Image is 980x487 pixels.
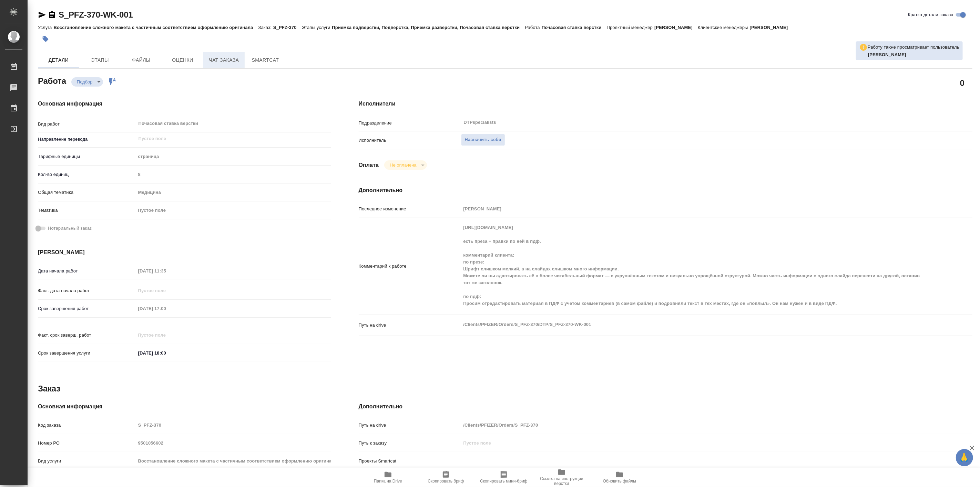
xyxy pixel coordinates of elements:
[38,11,46,19] button: Скопировать ссылку для ЯМессенджера
[38,153,136,160] p: Тарифные единицы
[38,171,136,178] p: Кол-во единиц
[461,420,921,430] input: Пустое поле
[359,458,461,465] p: Проекты Smartcat
[42,56,75,64] span: Детали
[908,11,953,18] span: Кратко детали заказа
[75,79,95,85] button: Подбор
[38,31,53,47] button: Добавить тэг
[136,438,331,448] input: Пустое поле
[38,248,331,257] h4: [PERSON_NAME]
[868,51,959,58] p: Арсеньева Вера
[125,56,158,64] span: Файлы
[38,25,53,30] p: Услуга
[480,479,527,484] span: Скопировать мини-бриф
[136,151,331,162] div: страница
[461,438,921,448] input: Пустое поле
[138,207,323,214] div: Пустое поле
[359,263,461,270] p: Комментарий к работе
[38,305,136,312] p: Срок завершения работ
[38,402,331,411] h4: Основная информация
[332,25,525,30] p: Приемка подверстки, Подверстка, Приемка разверстки, Почасовая ставка верстки
[136,456,331,466] input: Пустое поле
[273,25,302,30] p: S_PFZ-370
[374,479,402,484] span: Папка на Drive
[38,189,136,196] p: Общая тематика
[542,25,607,30] p: Почасовая ставка верстки
[38,332,136,339] p: Факт. срок заверш. работ
[136,330,196,340] input: Пустое поле
[359,422,461,429] p: Путь на drive
[138,135,315,143] input: Пустое поле
[750,25,793,30] p: [PERSON_NAME]
[136,348,196,358] input: ✎ Введи что-нибудь
[302,25,332,30] p: Этапы услуги
[960,77,964,89] h2: 0
[38,383,60,394] h2: Заказ
[359,402,972,411] h4: Дополнительно
[38,350,136,357] p: Срок завершения услуги
[136,187,331,198] div: Медицина
[525,25,542,30] p: Работа
[359,186,972,195] h4: Дополнительно
[258,25,273,30] p: Заказ:
[868,44,959,51] p: Работу также просматривает пользователь
[136,286,196,296] input: Пустое поле
[591,468,649,487] button: Обновить файлы
[71,77,103,87] div: Подбор
[461,204,921,214] input: Пустое поле
[461,319,921,330] textarea: /Clients/PFIZER/Orders/S_PFZ-370/DTP/S_PFZ-370-WK-001
[38,287,136,294] p: Факт. дата начала работ
[359,440,461,447] p: Путь к заказу
[249,56,282,64] span: SmartCat
[603,479,636,484] span: Обновить файлы
[461,222,921,309] textarea: [URL][DOMAIN_NAME] есть преза + правки по ней в пдф. комментарий клиента: по презе: Шрифт слишком...
[38,121,136,128] p: Вид работ
[359,100,972,108] h4: Исполнители
[359,161,379,169] h4: Оплата
[48,225,92,232] span: Нотариальный заказ
[359,468,417,487] button: Папка на Drive
[83,56,116,64] span: Этапы
[956,449,973,466] button: 🙏
[38,207,136,214] p: Тематика
[136,169,331,179] input: Пустое поле
[465,136,501,144] span: Назначить себя
[136,304,196,314] input: Пустое поле
[384,160,427,170] div: Подбор
[654,25,698,30] p: [PERSON_NAME]
[533,468,591,487] button: Ссылка на инструкции верстки
[359,206,461,212] p: Последнее изменение
[38,74,66,87] h2: Работа
[136,420,331,430] input: Пустое поле
[428,479,464,484] span: Скопировать бриф
[417,468,475,487] button: Скопировать бриф
[607,25,654,30] p: Проектный менеджер
[461,134,505,146] button: Назначить себя
[38,440,136,447] p: Номер РО
[38,100,331,108] h4: Основная информация
[537,476,586,486] span: Ссылка на инструкции верстки
[38,458,136,465] p: Вид услуги
[959,450,970,465] span: 🙏
[38,422,136,429] p: Код заказа
[38,136,136,143] p: Направление перевода
[388,162,418,168] button: Не оплачена
[475,468,533,487] button: Скопировать мини-бриф
[38,268,136,275] p: Дата начала работ
[136,205,331,216] div: Пустое поле
[359,322,461,329] p: Путь на drive
[359,137,461,144] p: Исполнитель
[48,11,56,19] button: Скопировать ссылку
[359,120,461,127] p: Подразделение
[136,266,196,276] input: Пустое поле
[53,25,258,30] p: Восстановление сложного макета с частичным соответствием оформлению оригинала
[698,25,750,30] p: Клиентские менеджеры
[166,56,199,64] span: Оценки
[207,56,241,64] span: Чат заказа
[59,10,133,19] a: S_PFZ-370-WK-001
